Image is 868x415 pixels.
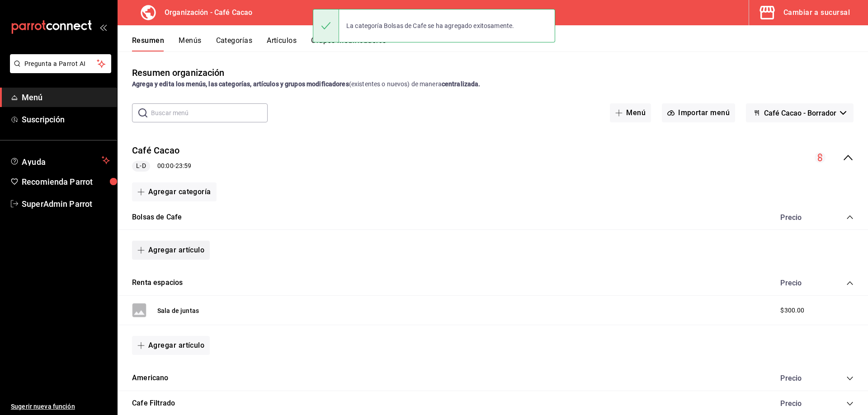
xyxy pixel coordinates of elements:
span: Ayuda [22,155,98,166]
button: collapse-category-row [846,375,854,382]
button: Sala de juntas [157,306,199,315]
button: collapse-category-row [846,214,854,221]
button: collapse-category-row [846,280,854,287]
div: Precio [771,213,829,222]
div: La categoría Bolsas de Cafe se ha agregado exitosamente. [339,16,521,36]
input: Buscar menú [151,104,268,122]
button: Resumen [132,36,164,51]
button: Agregar artículo [132,336,210,355]
button: Café Cacao - Borrador [746,103,854,122]
strong: centralizada. [442,80,481,88]
button: Categorías [216,36,253,51]
button: Importar menú [662,103,735,122]
span: L-D [132,161,149,171]
button: Pregunta a Parrot AI [10,54,111,73]
button: Agregar categoría [132,182,217,201]
button: Menús [179,36,201,51]
span: Menú [22,91,110,103]
button: Café Cacao [132,144,179,157]
button: Americano [132,373,169,383]
div: Resumen organización [132,66,225,79]
button: collapse-category-row [846,400,854,407]
div: 00:00 - 23:59 [132,161,191,172]
div: Precio [771,399,829,408]
a: Pregunta a Parrot AI [6,65,111,75]
h3: Organización - Café Cacao [157,7,252,18]
span: $300.00 [780,306,804,315]
button: Renta espacios [132,278,183,288]
span: Sugerir nueva función [11,402,110,411]
button: Agregar artículo [132,241,210,260]
div: Precio [771,374,829,382]
div: Precio [771,279,829,287]
button: Bolsas de Cafe [132,212,182,223]
button: Cafe Filtrado [132,398,175,409]
span: SuperAdmin Parrot [22,198,110,210]
span: Pregunta a Parrot AI [24,59,97,69]
button: Artículos [267,36,297,51]
button: open_drawer_menu [99,23,107,31]
div: collapse-menu-row [118,137,868,179]
strong: Agrega y edita los menús, las categorías, artículos y grupos modificadores [132,80,349,88]
span: Suscripción [22,113,110,126]
span: Café Cacao - Borrador [764,109,836,117]
button: Menú [610,103,651,122]
div: Cambiar a sucursal [783,6,850,19]
div: (existentes o nuevos) de manera [132,79,854,89]
span: Recomienda Parrot [22,176,110,188]
div: navigation tabs [132,36,868,51]
button: Grupos modificadores [311,36,386,51]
